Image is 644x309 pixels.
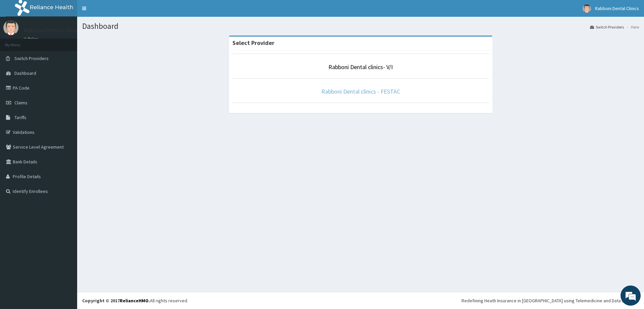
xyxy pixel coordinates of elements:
[3,20,18,35] img: User Image
[82,298,150,304] strong: Copyright © 2017 .
[583,4,591,13] img: User Image
[625,24,639,30] li: Here
[23,37,40,41] a: Online
[23,27,82,33] p: Rabboni Dental Clinics
[462,297,639,304] div: Redefining Heath Insurance in [GEOGRAPHIC_DATA] using Telemedicine and Data Science!
[14,100,28,106] span: Claims
[232,39,274,47] strong: Select Provider
[14,55,49,61] span: Switch Providers
[321,88,400,95] a: Rabboni Dental clinics - FESTAC
[82,22,639,31] h1: Dashboard
[77,292,644,309] footer: All rights reserved.
[120,298,149,304] a: RelianceHMO
[328,63,393,71] a: Rabboni Dental clinics- V/I
[590,24,624,30] a: Switch Providers
[595,5,639,11] span: Rabboni Dental Clinics
[14,70,36,76] span: Dashboard
[14,114,26,120] span: Tariffs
